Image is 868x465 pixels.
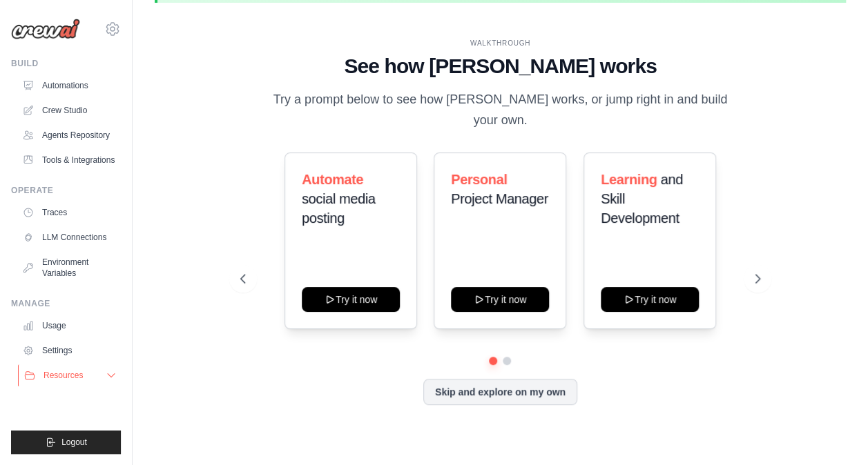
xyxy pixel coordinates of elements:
[451,172,507,187] span: Personal
[11,185,121,196] div: Operate
[17,149,121,171] a: Tools & Integrations
[11,19,80,39] img: Logo
[268,90,732,130] p: Try a prompt below to see how [PERSON_NAME] works, or jump right in and build your own.
[61,437,87,448] span: Logout
[302,191,375,226] span: social media posting
[240,54,760,79] h1: See how [PERSON_NAME] works
[11,58,121,69] div: Build
[601,287,699,312] button: Try it now
[17,226,121,248] a: LLM Connections
[17,201,121,224] a: Traces
[423,379,577,405] button: Skip and explore on my own
[302,287,400,312] button: Try it now
[451,287,549,312] button: Try it now
[11,431,121,454] button: Logout
[17,315,121,337] a: Usage
[451,191,548,206] span: Project Manager
[17,75,121,97] a: Automations
[11,298,121,309] div: Manage
[17,124,121,146] a: Agents Repository
[18,364,122,386] button: Resources
[302,172,363,187] span: Automate
[601,172,657,187] span: Learning
[601,172,683,226] span: and Skill Development
[17,339,121,362] a: Settings
[240,38,760,48] div: WALKTHROUGH
[17,99,121,121] a: Crew Studio
[17,251,121,284] a: Environment Variables
[44,370,83,381] span: Resources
